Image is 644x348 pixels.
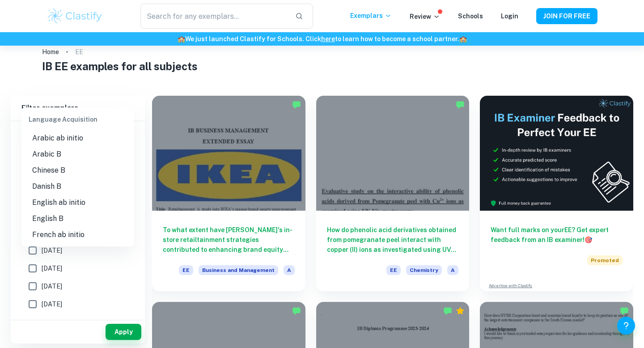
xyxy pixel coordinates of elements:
[163,225,295,255] h6: To what extent have [PERSON_NAME]'s in-store retailtainment strategies contributed to enhancing b...
[21,178,134,195] li: Danish B
[42,58,602,74] h1: IB EE examples for all subjects
[536,8,597,24] button: JOIN FOR FREE
[292,100,301,109] img: Marked
[480,96,633,211] img: Thumbnail
[42,281,62,291] span: [DATE]
[152,96,305,291] a: To what extent have [PERSON_NAME]'s in-store retailtainment strategies contributed to enhancing b...
[585,236,592,243] span: 🎯
[458,13,483,20] a: Schools
[11,96,145,121] h6: Filter exemplars
[447,265,458,275] span: A
[21,162,134,178] li: Chinese B
[491,225,623,245] h6: Want full marks on your EE ? Get expert feedback from an IB examiner!
[42,263,62,273] span: [DATE]
[459,35,467,42] span: 🏫
[284,265,295,275] span: A
[587,255,623,265] span: Promoted
[410,12,440,21] p: Review
[42,46,59,58] a: Home
[292,306,301,315] img: Marked
[620,306,629,315] img: Marked
[199,265,278,275] span: Business and Management
[316,96,470,291] a: How do phenolic acid derivatives obtained from pomegranate peel interact with copper (II) ions as...
[42,299,62,309] span: [DATE]
[75,47,83,57] p: EE
[21,146,134,162] li: Arabic B
[42,246,62,255] span: [DATE]
[21,211,134,227] li: English B
[350,11,392,21] p: Exemplars
[140,4,288,29] input: Search for any exemplars...
[321,35,335,42] a: here
[617,317,635,335] button: Help and Feedback
[21,227,134,243] li: French ab initio
[47,7,103,25] img: Clastify logo
[21,195,134,211] li: English ab initio
[327,225,459,255] h6: How do phenolic acid derivatives obtained from pomegranate peel interact with copper (II) ions as...
[406,265,442,275] span: Chemistry
[456,306,465,315] div: Premium
[456,100,465,109] img: Marked
[106,324,141,340] button: Apply
[179,265,193,275] span: EE
[21,130,134,146] li: Arabic ab initio
[386,265,401,275] span: EE
[501,13,518,20] a: Login
[21,109,134,130] div: Language Acquisition
[2,34,642,44] h6: We just launched Clastify for Schools. Click to learn how to become a school partner.
[443,306,452,315] img: Marked
[178,35,185,42] span: 🏫
[21,243,134,259] li: French B
[489,283,532,289] a: Advertise with Clastify
[480,96,633,291] a: Want full marks on yourEE? Get expert feedback from an IB examiner!PromotedAdvertise with Clastify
